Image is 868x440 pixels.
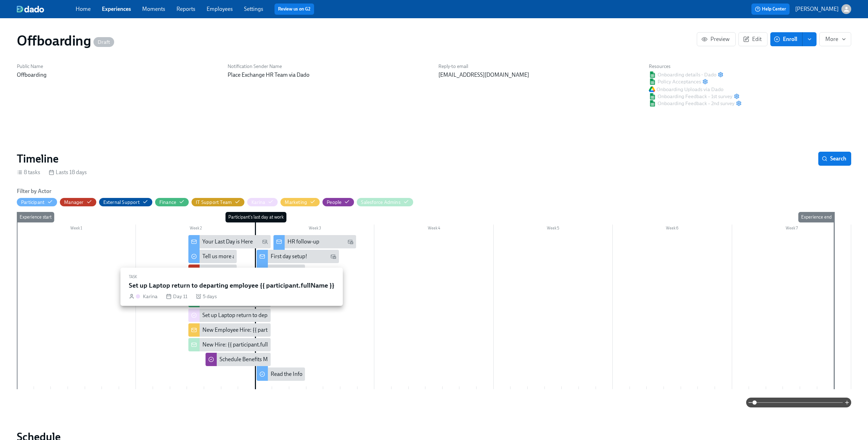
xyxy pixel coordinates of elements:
[17,6,44,13] img: dado
[247,198,278,206] button: Karina
[818,152,851,166] button: Search
[703,36,730,43] span: Preview
[357,198,413,206] button: Salesforce Admins
[251,199,265,206] div: Hide Karina
[192,198,244,206] button: IT Support Team
[271,253,307,260] div: First day setup!
[207,6,233,12] a: Employees
[823,155,846,162] span: Search
[770,32,803,46] button: Enroll
[143,293,158,300] div: Karina
[755,6,786,13] span: Help Center
[166,293,187,300] div: Day 11
[798,212,834,222] div: Experience end
[76,6,91,12] a: Home
[202,253,256,260] div: Tell us more about you
[271,370,326,378] div: Read the InfoSec Policy
[280,198,320,206] button: Marketing
[228,71,430,79] p: Place Exchange HR Team via Dado
[17,198,57,206] button: Participant
[228,63,430,70] h6: Notification Sender Name
[275,4,314,15] button: Review us on G2
[17,212,54,222] div: Experience start
[331,254,336,259] svg: Work Email
[494,225,613,234] div: Week 5
[202,341,401,349] div: New Hire: {{ participant.fullName }}, starting {{ participant.startDate | MMMM Do }}
[795,4,851,14] button: [PERSON_NAME]
[803,32,817,46] button: enroll
[188,309,271,322] div: Set up Laptop return to departing employee {{ participant.fullName }}
[129,281,334,290] h5: Set up Laptop return to departing employee {{ participant.fullName }}
[361,199,400,206] div: Hide Salesforce Admins
[775,36,797,43] span: Enroll
[225,212,286,222] div: Participant's last day at work
[60,198,96,206] button: Manager
[129,273,334,281] div: Task
[17,187,51,195] h6: Filter by Actor
[17,71,219,79] p: Offboarding
[649,63,741,70] h6: Resources
[155,198,189,206] button: Finance
[257,250,339,263] div: First day setup!
[732,225,851,234] div: Week 7
[103,199,140,206] div: Hide External Support
[438,63,641,70] h6: Reply-to email
[17,152,58,166] h2: Timeline
[99,198,152,206] button: External Support
[202,311,368,319] div: Set up Laptop return to departing employee {{ participant.fullName }}
[203,293,217,300] span: 5 days
[374,225,493,234] div: Week 4
[751,4,790,15] button: Help Center
[202,238,253,246] div: Your Last Day is Here
[438,71,641,79] p: [EMAIL_ADDRESS][DOMAIN_NAME]
[136,225,255,234] div: Week 2
[278,6,311,13] a: Review us on G2
[188,235,271,248] div: Your Last Day is Here
[17,32,114,49] h1: Offboarding
[738,32,768,46] button: Edit
[273,235,356,248] div: HR follow-up
[64,199,83,206] div: Hide Manager
[17,225,136,234] div: Week 1
[262,239,268,245] svg: Personal Email
[159,199,176,206] div: Hide Finance
[322,198,354,206] button: People
[188,250,237,263] div: Tell us more about you
[202,326,426,334] div: New Employee Hire: {{ participant.fullName }}, starting {{ participant.startDate | MMMM Do }}
[142,6,165,12] a: Moments
[93,40,114,45] span: Draft
[21,199,44,206] div: Hide Participant
[49,169,87,176] div: Lasts 18 days
[196,199,232,206] div: Hide IT Support Team
[255,225,374,234] div: Week 3
[795,5,839,13] p: [PERSON_NAME]
[285,199,307,206] div: Hide Marketing
[188,323,271,337] div: New Employee Hire: {{ participant.fullName }}, starting {{ participant.startDate | MMMM Do }}
[257,367,305,381] div: Read the InfoSec Policy
[17,169,40,176] div: 8 tasks
[825,36,845,43] span: More
[744,36,762,43] span: Edit
[102,6,131,12] a: Experiences
[287,238,319,246] div: HR follow-up
[188,338,271,351] div: New Hire: {{ participant.fullName }}, starting {{ participant.startDate | MMMM Do }}
[17,63,219,70] h6: Public Name
[244,6,263,12] a: Settings
[17,6,76,13] a: dado
[327,199,341,206] div: Hide People
[206,353,271,366] div: Schedule Benefits Meeting for US new hire {{ participant.fullName }}
[819,32,851,46] button: More
[176,6,195,12] a: Reports
[220,356,382,363] div: Schedule Benefits Meeting for US new hire {{ participant.fullName }}
[613,225,732,234] div: Week 6
[697,32,736,46] button: Preview
[348,239,353,245] svg: Work Email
